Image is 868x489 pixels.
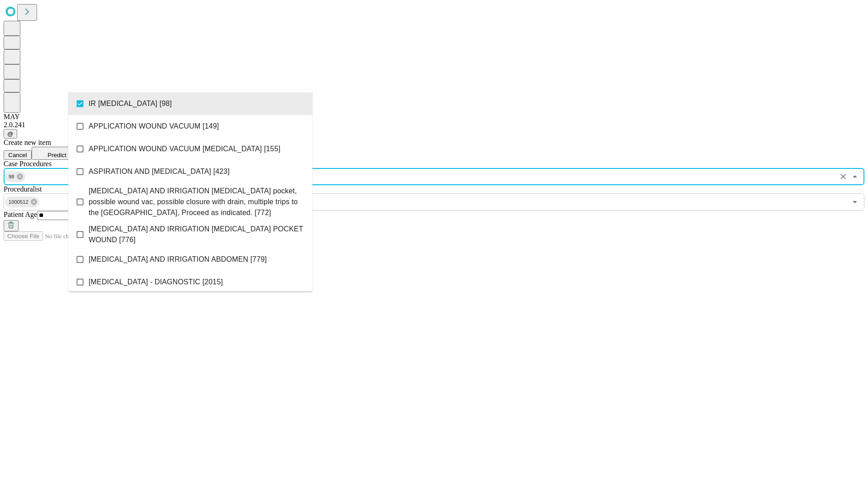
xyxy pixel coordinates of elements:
[4,129,17,139] button: @
[32,147,73,160] button: Predict
[5,172,18,182] span: 98
[89,98,172,109] span: IR [MEDICAL_DATA] [98]
[5,197,32,207] span: 1000512
[5,197,39,207] div: 1000512
[89,254,267,265] span: [MEDICAL_DATA] AND IRRIGATION ABDOMEN [779]
[4,113,864,121] div: MAY
[89,224,305,245] span: [MEDICAL_DATA] AND IRRIGATION [MEDICAL_DATA] POCKET WOUND [776]
[89,277,223,288] span: [MEDICAL_DATA] - DIAGNOSTIC [2015]
[5,171,25,182] div: 98
[849,170,861,183] button: Close
[89,186,305,218] span: [MEDICAL_DATA] AND IRRIGATION [MEDICAL_DATA] pocket, possible wound vac, possible closure with dr...
[8,152,27,158] span: Cancel
[4,185,42,193] span: Proceduralist
[89,166,230,177] span: ASPIRATION AND [MEDICAL_DATA] [423]
[89,144,280,154] span: APPLICATION WOUND VACUUM [MEDICAL_DATA] [155]
[7,130,14,137] span: @
[4,121,864,129] div: 2.0.241
[4,160,52,168] span: Scheduled Procedure
[849,196,861,208] button: Open
[4,211,37,218] span: Patient Age
[837,170,849,183] button: Clear
[4,150,32,160] button: Cancel
[89,121,219,132] span: APPLICATION WOUND VACUUM [149]
[4,139,51,146] span: Create new item
[47,152,66,158] span: Predict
